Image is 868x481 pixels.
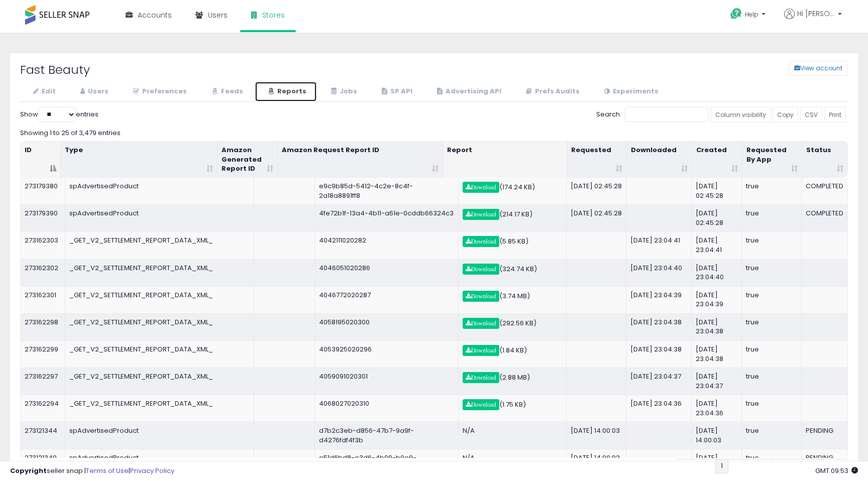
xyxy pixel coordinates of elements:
span: 2025-08-11 09:53 GMT [815,466,858,475]
td: [DATE] 14:00:03 [692,422,742,449]
a: Prefs Audits [513,81,590,102]
div: Showing 1 to 25 of 3,479 entries [20,125,848,138]
i: Get Help [730,8,742,20]
td: [DATE] 23:04:37 [626,368,692,395]
td: _GET_V2_SETTLEMENT_REPORT_DATA_XML_ [65,231,254,259]
span: CSV [805,110,818,119]
a: 2 [728,459,743,473]
th: Amazon Generated Report ID: activate to sort column ascending [218,142,278,178]
td: _GET_V2_SETTLEMENT_REPORT_DATA_XML_ [65,368,254,395]
td: N/A [459,449,567,476]
td: 273162303 [21,231,65,259]
a: Experiments [591,81,669,102]
a: 3 [742,459,757,473]
h2: Fast Beauty [13,63,364,76]
td: 4068027020310 [315,395,459,422]
span: Download [466,238,496,245]
td: 273162302 [21,259,65,286]
td: [DATE] 14:00:03 [567,422,626,449]
td: spAdvertisedProduct [65,449,254,476]
a: CSV [800,107,822,123]
td: (292.56 KB) [459,313,567,340]
a: Download [463,236,499,247]
td: true [742,395,802,422]
a: 1 [715,459,728,473]
td: [DATE] 23:04:36 [626,395,692,422]
td: (2.88 MB) [459,368,567,395]
td: [DATE] 23:04:39 [626,286,692,313]
a: Privacy Policy [130,466,174,475]
td: _GET_V2_SETTLEMENT_REPORT_DATA_XML_ [65,286,254,313]
td: spAdvertisedProduct [65,422,254,449]
a: Edit [20,81,66,102]
span: Users [208,10,228,20]
td: 273162298 [21,313,65,340]
span: Stores [262,10,285,20]
td: PENDING [802,449,847,476]
a: Previous [677,459,716,473]
span: Download [466,266,496,272]
td: [DATE] 23:04:38 [626,340,692,368]
span: Download [466,211,496,217]
td: true [742,231,802,259]
td: (174.24 KB) [459,178,567,204]
span: Download [466,320,496,326]
a: 5 [772,459,787,473]
td: true [742,259,802,286]
span: Help [745,10,758,19]
td: N/A [459,422,567,449]
td: (5.85 KB) [459,231,567,259]
td: 273162299 [21,340,65,368]
td: _GET_V2_SETTLEMENT_REPORT_DATA_XML_ [65,340,254,368]
input: Search: [625,107,708,122]
a: Download [463,318,499,329]
td: 273162294 [21,395,65,422]
td: d7b2c3eb-d856-47b7-9a9f-d4276fdf4f3b [315,422,459,449]
td: spAdvertisedProduct [65,204,254,231]
td: [DATE] 23:04:39 [692,286,742,313]
td: _GET_V2_SETTLEMENT_REPORT_DATA_XML_ [65,395,254,422]
td: 4042111020282 [315,231,459,259]
a: Copy [773,107,798,123]
td: [DATE] 23:04:38 [626,313,692,340]
td: (3.74 MB) [459,286,567,313]
a: 140 [802,459,823,473]
span: Copy [777,110,794,119]
span: Print [829,110,841,119]
td: PENDING [802,422,847,449]
a: Download [463,372,499,383]
td: e9c9b85d-5412-4c2e-8c4f-2a18a8891ff8 [315,178,459,204]
td: 273121340 [21,449,65,476]
td: (1.75 KB) [459,395,567,422]
td: COMPLETED [802,178,847,204]
span: Download [466,375,496,381]
td: spAdvertisedProduct [65,178,254,204]
td: true [742,178,802,204]
td: [DATE] 23:04:41 [626,231,692,259]
a: … [787,459,802,473]
a: SP API [369,81,423,102]
td: 273162297 [21,368,65,395]
td: true [742,449,802,476]
td: [DATE] 23:04:40 [692,259,742,286]
th: Requested By App: activate to sort column ascending [742,142,802,178]
span: Download [466,347,496,353]
td: 273179390 [21,204,65,231]
td: true [742,422,802,449]
button: View account [789,61,848,76]
td: 4046051020286 [315,259,459,286]
td: [DATE] 14:00:02 [567,449,626,476]
td: [DATE] 02:45:28 [692,204,742,231]
a: Download [463,264,499,275]
td: 273179380 [21,178,65,204]
a: View account [781,61,796,76]
td: [DATE] 02:45:28 [567,204,626,231]
td: 273162301 [21,286,65,313]
span: Download [466,293,496,299]
a: Advertising API [424,81,512,102]
th: Downloaded: activate to sort column ascending [627,142,692,178]
td: true [742,368,802,395]
label: Show entries [20,107,98,122]
td: [DATE] 23:04:38 [692,340,742,368]
a: Print [824,107,846,123]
